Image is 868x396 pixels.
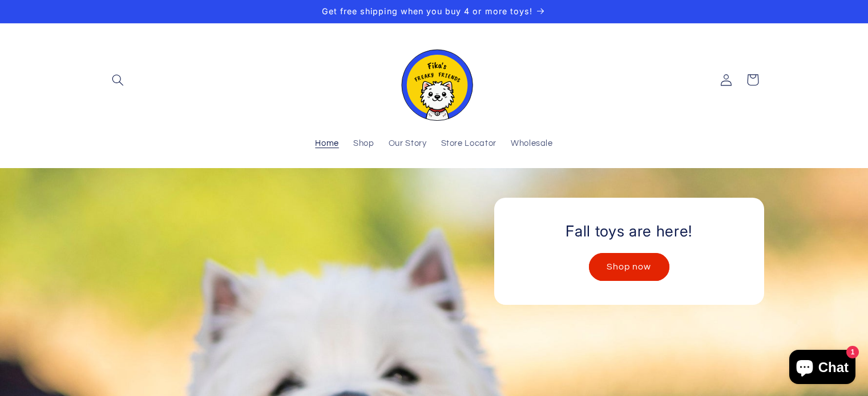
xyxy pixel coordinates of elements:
span: Home [315,138,339,149]
a: Home [308,132,346,157]
a: Shop now [588,253,669,281]
a: Wholesale [503,132,560,157]
span: Wholesale [511,138,553,149]
span: Get free shipping when you buy 4 or more toys! [322,6,532,16]
inbox-online-store-chat: Shopify online store chat [786,350,859,387]
a: Store Locator [434,132,503,157]
a: Shop [346,132,381,157]
h2: Fall toys are here! [566,222,692,241]
span: Shop [353,138,374,149]
a: Our Story [381,132,434,157]
span: Store Locator [441,138,496,149]
span: Our Story [389,138,427,149]
summary: Search [104,67,131,93]
a: Fika's Freaky Friends [390,35,479,125]
img: Fika's Freaky Friends [394,39,474,121]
